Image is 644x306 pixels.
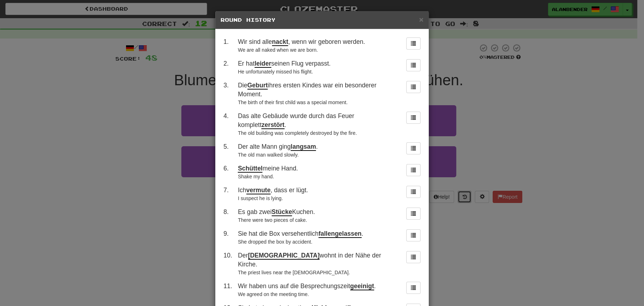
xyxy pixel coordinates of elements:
[238,291,398,298] div: We agreed on the meeting time.
[291,143,316,151] u: langsam
[248,252,320,260] u: [DEMOGRAPHIC_DATA]
[272,38,288,46] u: nackt
[221,35,235,56] td: 1 .
[238,187,308,194] span: Ich , dass er lügt.
[238,269,398,276] div: The priest lives near the [DEMOGRAPHIC_DATA].
[238,165,262,173] u: Schüttel
[221,16,423,24] h5: Round History
[246,187,271,194] u: vermute
[261,121,284,129] u: zerstört
[238,208,315,216] span: Es gab zwei Kuchen.
[238,46,398,53] div: We are all naked when we are born.
[238,173,398,180] div: Shake my hand.
[221,279,235,301] td: 11 .
[238,151,398,158] div: The old man walked slowly.
[221,248,235,279] td: 10 .
[221,109,235,139] td: 4 .
[221,56,235,78] td: 2 .
[238,112,354,129] span: Das alte Gebäude wurde durch das Feuer komplett .
[255,60,271,68] u: leider
[238,165,298,173] span: meine Hand.
[419,16,423,23] button: Close
[221,78,235,109] td: 3 .
[238,216,398,224] div: There were two pieces of cake.
[221,161,235,183] td: 6 .
[238,38,365,46] span: Wir sind alle , wenn wir geboren werden.
[238,99,398,106] div: The birth of their first child was a special moment.
[221,183,235,205] td: 7 .
[238,60,331,68] span: Er hat seinen Flug verpasst.
[238,143,318,151] span: Der alte Mann ging .
[221,205,235,226] td: 8 .
[272,208,292,216] u: Stücke
[419,15,423,24] span: ×
[238,252,381,268] span: Der wohnt in der Nähe der Kirche.
[318,230,362,238] u: fallengelassen
[238,282,376,290] span: Wir haben uns auf die Besprechungszeit .
[247,82,268,90] u: Geburt
[350,282,374,290] u: geeinigt
[238,82,376,98] span: Die ihres ersten Kindes war ein besonderer Moment.
[238,230,363,238] span: Sie hat die Box versehentlich .
[221,226,235,248] td: 9 .
[238,238,398,245] div: She dropped the box by accident.
[238,129,398,137] div: The old building was completely destroyed by the fire.
[238,68,398,75] div: He unfortunately missed his flight.
[221,139,235,161] td: 5 .
[238,195,398,202] div: I suspect he is lying.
